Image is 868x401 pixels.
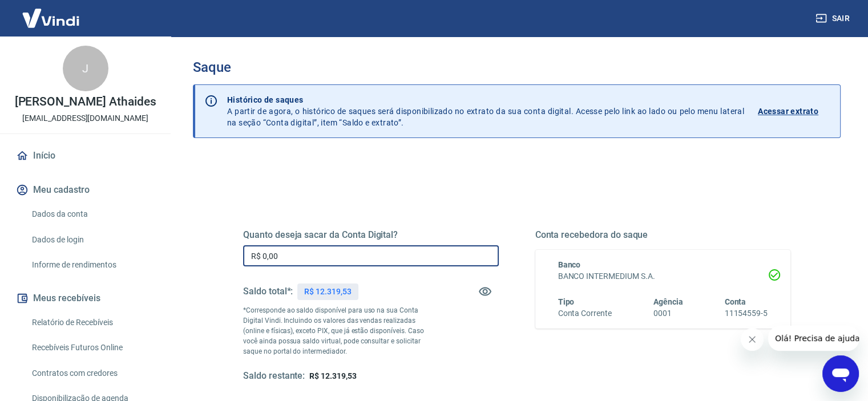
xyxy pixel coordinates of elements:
[243,286,293,297] h5: Saldo total*:
[14,1,88,35] img: Vindi
[758,94,831,128] a: Acessar extrato
[243,370,305,382] h5: Saldo restante:
[193,59,841,75] h3: Saque
[27,202,157,226] a: Dados da conta
[304,286,351,298] p: R$ 12.319,53
[653,297,683,306] span: Agência
[535,229,791,241] h5: Conta recebedora do saque
[243,305,435,357] p: *Corresponde ao saldo disponível para uso na sua Conta Digital Vindi. Incluindo os valores das ve...
[813,8,854,29] button: Sair
[27,336,157,359] a: Recebíveis Futuros Online
[558,260,581,269] span: Banco
[243,229,499,241] h5: Quanto deseja sacar da Conta Digital?
[741,328,764,351] iframe: Fechar mensagem
[27,253,157,277] a: Informe de rendimentos
[14,286,157,311] button: Meus recebíveis
[14,177,157,202] button: Meu cadastro
[558,297,575,306] span: Tipo
[558,270,768,282] h6: BANCO INTERMEDIUM S.A.
[14,143,157,168] a: Início
[227,94,744,128] p: A partir de agora, o histórico de saques será disponibilizado no extrato da sua conta digital. Ac...
[63,46,108,91] div: J
[27,228,157,252] a: Dados de login
[768,326,859,351] iframe: Mensagem da empresa
[724,297,746,306] span: Conta
[227,94,744,106] p: Histórico de saques
[15,96,156,108] p: [PERSON_NAME] Athaides
[27,311,157,334] a: Relatório de Recebíveis
[309,371,356,380] span: R$ 12.319,53
[558,307,612,319] h6: Conta Corrente
[724,307,768,319] h6: 11154559-5
[822,355,859,392] iframe: Botão para abrir a janela de mensagens
[7,8,96,17] span: Olá! Precisa de ajuda?
[758,106,818,117] p: Acessar extrato
[27,362,157,385] a: Contratos com credores
[653,307,683,319] h6: 0001
[22,112,148,124] p: [EMAIL_ADDRESS][DOMAIN_NAME]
